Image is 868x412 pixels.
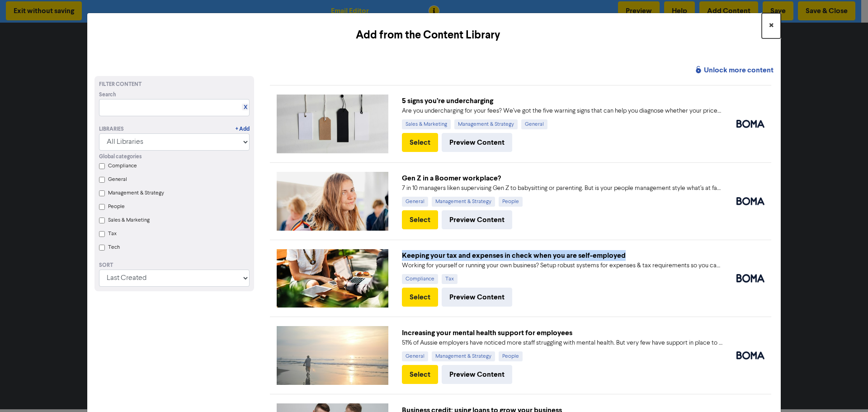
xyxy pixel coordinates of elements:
[736,197,764,205] img: boma
[442,365,512,384] button: Preview Content
[108,162,137,170] label: Compliance
[108,189,164,197] label: Management & Strategy
[108,230,117,238] label: Tax
[402,95,722,106] div: 5 signs you’re undercharging
[402,119,451,129] div: Sales & Marketing
[499,197,523,207] div: People
[402,184,722,193] div: 7 in 10 managers liken supervising Gen Z to babysitting or parenting. But is your people manageme...
[402,274,438,284] div: Compliance
[402,288,438,307] button: Select
[769,19,774,33] span: ×
[521,119,547,129] div: General
[402,351,428,361] div: General
[99,153,250,161] div: Global categories
[736,274,764,282] img: boma_accounting
[442,210,512,229] button: Preview Content
[697,65,774,76] a: Unlock more content
[108,243,120,251] label: Tech
[236,125,250,133] a: + Add
[402,133,438,152] button: Select
[442,288,512,307] button: Preview Content
[454,119,518,129] div: Management & Strategy
[402,365,438,384] button: Select
[402,106,722,116] div: Are you undercharging for your fees? We’ve got the five warning signs that can help you diagnose ...
[99,125,124,133] div: Libraries
[432,351,495,361] div: Management & Strategy
[402,197,428,207] div: General
[94,27,762,43] h5: Add from the Content Library
[402,210,438,229] button: Select
[402,173,722,184] div: Gen Z in a Boomer workplace?
[108,203,125,211] label: People
[108,216,150,224] label: Sales & Marketing
[736,120,764,128] img: boma_accounting
[762,13,781,38] button: Close
[244,104,247,111] a: X
[402,327,722,338] div: Increasing your mental health support for employees
[432,197,495,207] div: Management & Strategy
[442,274,458,284] div: Tax
[402,261,722,270] div: Working for yourself or running your own business? Setup robust systems for expenses & tax requir...
[499,351,523,361] div: People
[695,66,774,76] strong: Unlock more content
[99,91,116,99] span: Search
[402,338,722,348] div: 51% of Aussie employers have noticed more staff struggling with mental health. But very few have ...
[442,133,512,152] button: Preview Content
[402,250,722,261] div: Keeping your tax and expenses in check when you are self-employed
[99,81,250,89] div: Filter Content
[108,175,127,184] label: General
[736,351,764,360] img: boma
[99,261,250,270] div: Sort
